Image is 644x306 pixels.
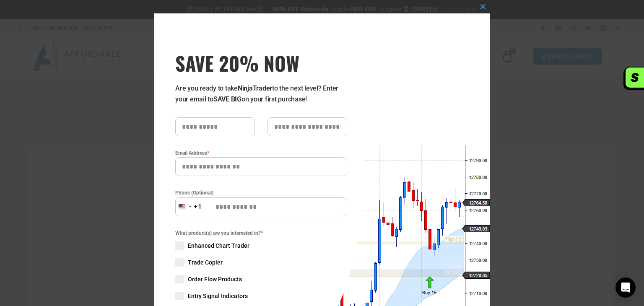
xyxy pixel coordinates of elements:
span: Entry Signal Indicators [188,292,248,300]
strong: SAVE BIG [213,95,241,103]
p: Are you ready to take to the next level? Enter your email to on your first purchase! [175,83,347,105]
span: SAVE 20% NOW [175,51,347,75]
label: Trade Copier [175,258,347,267]
div: Open Intercom Messenger [615,277,636,298]
label: Phone (Optional) [175,189,347,197]
div: +1 [194,202,202,213]
button: Selected country [175,197,202,216]
label: Email Address [175,149,347,157]
span: Trade Copier [188,258,223,267]
span: Enhanced Chart Trader [188,241,249,250]
strong: NinjaTrader [238,84,272,92]
label: Entry Signal Indicators [175,292,347,300]
span: Order Flow Products [188,275,242,283]
label: Enhanced Chart Trader [175,241,347,250]
span: What product(s) are you interested in? [175,229,347,237]
label: Order Flow Products [175,275,347,283]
